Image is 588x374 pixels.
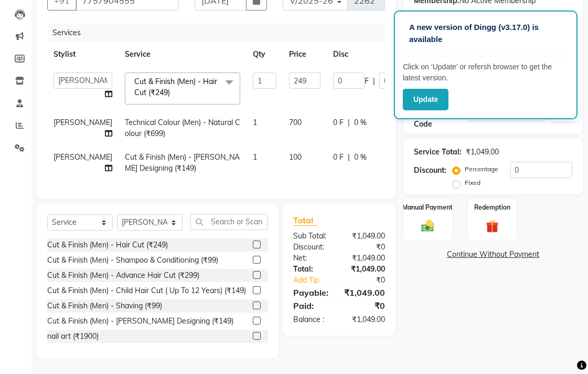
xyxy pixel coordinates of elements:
span: 100 [289,152,302,162]
div: Paid: [285,299,339,312]
div: Discount: [285,242,339,253]
img: _gift.svg [482,219,503,234]
a: x [170,88,175,97]
div: Payable: [285,286,336,299]
div: Cut & Finish (Men) - Advance Hair Cut (₹299) [47,270,199,281]
a: Continue Without Payment [405,249,581,260]
span: Cut & Finish (Men) - Hair Cut (₹249) [134,77,217,97]
th: Service [119,43,247,66]
div: Total: [285,264,339,275]
span: | [373,76,375,87]
div: ₹1,049.00 [339,314,393,325]
span: 0 % [354,117,367,128]
img: _cash.svg [418,219,439,233]
p: A new version of Dingg (v3.17.0) is available [409,22,562,45]
div: ₹0 [339,299,393,312]
div: nail art (₹1900) [47,331,99,342]
span: 1 [253,152,257,162]
span: Total [293,215,317,226]
label: Percentage [465,164,498,174]
label: Redemption [474,203,510,212]
div: ₹1,049.00 [339,231,393,242]
div: ₹0 [348,275,393,286]
button: Update [403,89,448,110]
div: Sub Total: [285,231,339,242]
span: | [348,152,350,163]
span: Cut & Finish (Men) - [PERSON_NAME] Designing (₹149) [125,152,240,173]
span: 0 F [333,117,344,128]
th: Price [283,43,327,66]
div: Discount: [414,165,446,176]
span: F [365,76,369,87]
p: Click on ‘Update’ or refersh browser to get the latest version. [403,61,569,84]
div: Service Total: [414,147,462,158]
span: | [348,117,350,128]
div: ₹1,049.00 [339,253,393,264]
div: Cut & Finish (Men) - Child Hair Cut ( Up To 12 Years) (₹149) [47,285,246,296]
div: Services [48,23,393,43]
div: ₹1,049.00 [336,286,393,299]
span: Technical Colour (Men) - Natural Colour (₹699) [125,118,240,138]
th: Stylist [47,43,119,66]
span: 1 [253,118,257,127]
span: 0 % [354,152,367,163]
div: ₹1,049.00 [466,147,499,158]
input: Search or Scan [190,214,268,230]
div: Net: [285,253,339,264]
label: Fixed [465,178,480,188]
a: Add Tip [285,275,348,286]
span: 0 F [333,152,344,163]
div: Cut & Finish (Men) - [PERSON_NAME] Designing (₹149) [47,316,233,327]
div: ₹1,049.00 [339,264,393,275]
span: [PERSON_NAME] [54,118,112,127]
th: Qty [247,43,283,66]
th: Disc [327,43,423,66]
div: Cut & Finish (Men) - Shaving (₹99) [47,300,162,311]
div: Cut & Finish (Men) - Hair Cut (₹249) [47,240,168,251]
span: [PERSON_NAME] [54,152,112,162]
div: Balance : [285,314,339,325]
span: 700 [289,118,302,127]
label: Manual Payment [403,203,453,212]
div: ₹0 [339,242,393,253]
div: Cut & Finish (Men) - Shampoo & Conditioning (₹99) [47,255,218,266]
